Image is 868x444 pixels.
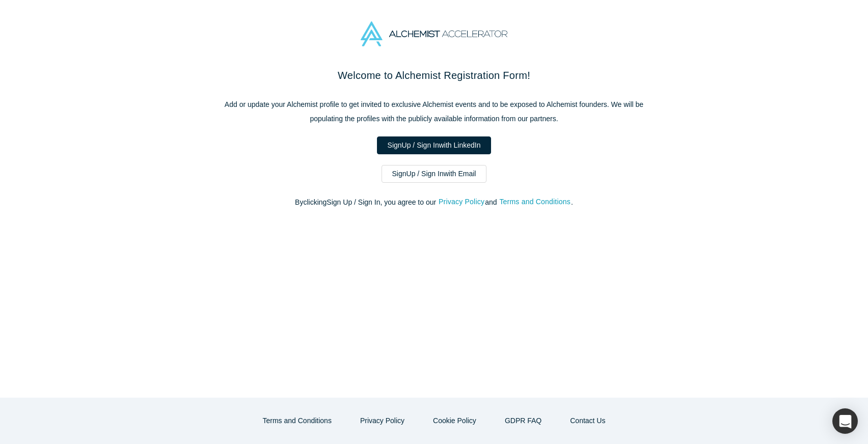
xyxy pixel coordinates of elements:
[438,196,485,208] button: Privacy Policy
[377,136,492,154] a: SignUp / Sign Inwith LinkedIn
[220,197,648,208] p: By clicking Sign Up / Sign In , you agree to our and .
[220,97,648,126] p: Add or update your Alchemist profile to get invited to exclusive Alchemist events and to be expos...
[252,412,342,430] button: Terms and Conditions
[422,412,487,430] button: Cookie Policy
[499,196,571,208] button: Terms and Conditions
[220,68,648,83] h2: Welcome to Alchemist Registration Form!
[494,412,552,430] a: GDPR FAQ
[559,412,616,430] a: Contact Us
[382,165,487,183] a: SignUp / Sign Inwith Email
[361,21,507,46] img: Alchemist Accelerator Logo
[349,412,415,430] button: Privacy Policy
